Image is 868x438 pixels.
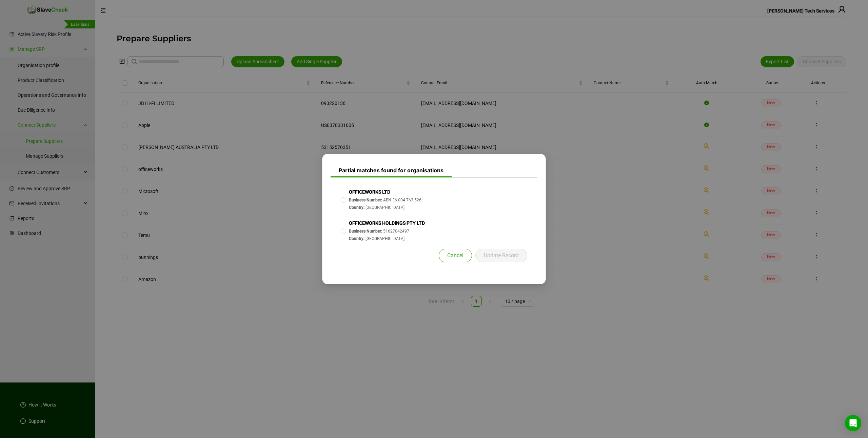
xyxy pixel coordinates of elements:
div: Open Intercom Messenger [845,415,861,431]
strong: Business Number: [349,229,382,234]
span: Cancel [447,251,463,260]
button: Cancel [439,249,472,262]
strong: Country: [349,205,364,210]
div: [GEOGRAPHIC_DATA] [349,235,425,242]
h3: Partial matches found for organisations [331,161,452,177]
div: 51627042497 [349,228,425,235]
strong: Business Number: [349,198,382,202]
button: Update Record [475,249,527,262]
div: OFFICEWORKS HOLDINGS PTY LTD [349,220,425,226]
div: ABN 36 004 763 526 [349,197,421,203]
strong: Country: [349,236,364,241]
div: [GEOGRAPHIC_DATA] [349,204,421,211]
div: OFFICEWORKS LTD [349,189,421,195]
